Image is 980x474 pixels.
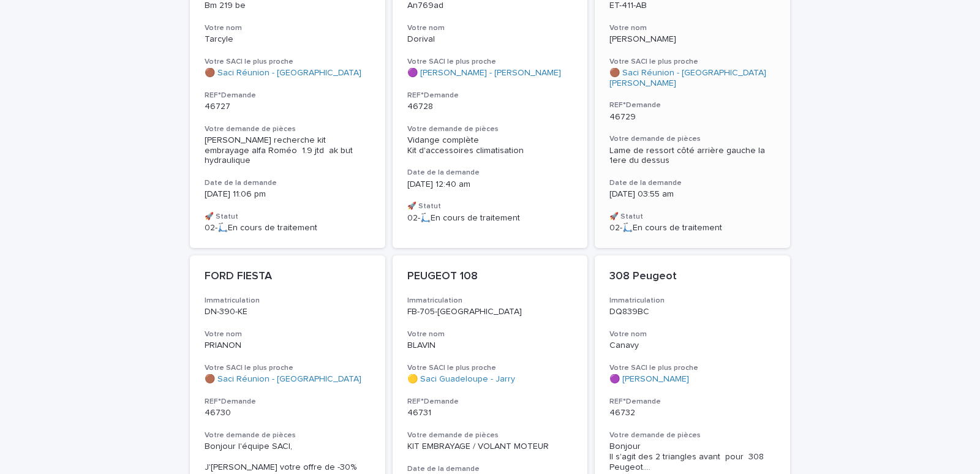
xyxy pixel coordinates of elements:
[205,136,355,165] span: [PERSON_NAME] recherche kit embrayage alfa Roméo 1.9 jtd ak but hydraulique
[407,1,573,11] p: An769ad
[407,179,573,190] p: [DATE] 12:40 am
[205,189,371,200] p: [DATE] 11:06 pm
[407,408,573,418] p: 46731
[609,442,775,472] span: Bonjour Il s'agit des 2 triangles avant pour 308 Peugeot. ...
[609,270,775,284] p: 308 Peugeot
[205,102,371,112] p: 46727
[609,212,775,222] h3: 🚀 Statut
[609,1,775,11] p: ET-411-AB
[407,270,573,284] p: PEUGEOT 108
[407,57,573,67] h3: Votre SACI le plus proche
[205,1,371,11] p: Bm 219 be
[205,431,371,440] h3: Votre demande de pièces
[609,100,775,110] h3: REF°Demande
[205,374,361,385] a: 🟤 Saci Réunion - [GEOGRAPHIC_DATA]
[205,124,371,134] h3: Votre demande de pièces
[407,23,573,33] h3: Votre nom
[407,91,573,100] h3: REF°Demande
[609,374,689,385] a: 🟣 [PERSON_NAME]
[407,363,573,373] h3: Votre SACI le plus proche
[609,307,775,317] p: DQ839BC
[205,223,371,233] p: 02-🛴En cours de traitement
[205,408,371,418] p: 46730
[407,68,561,78] a: 🟣 [PERSON_NAME] - [PERSON_NAME]
[609,57,775,67] h3: Votre SACI le plus proche
[407,431,573,440] h3: Votre demande de pièces
[407,307,573,317] p: FB-705-[GEOGRAPHIC_DATA]
[407,397,573,407] h3: REF°Demande
[609,189,775,200] p: [DATE] 03:55 am
[609,223,775,233] p: 02-🛴En cours de traitement
[609,134,775,144] h3: Votre demande de pièces
[205,68,361,78] a: 🟤 Saci Réunion - [GEOGRAPHIC_DATA]
[205,178,371,188] h3: Date de la demande
[407,168,573,178] h3: Date de la demande
[609,431,775,440] h3: Votre demande de pièces
[205,340,371,351] p: PRIANON
[407,124,573,134] h3: Votre demande de pièces
[205,307,371,317] p: DN-390-KE
[407,442,549,451] span: KIT EMBRAYAGE / VOLANT MOTEUR
[205,329,371,339] h3: Votre nom
[609,408,775,418] p: 46732
[609,68,775,89] a: 🟤 Saci Réunion - [GEOGRAPHIC_DATA][PERSON_NAME]
[407,136,524,155] span: Vidange complète Kit d'accessoires climatisation
[609,146,767,165] span: Lame de ressort côté arrière gauche la 1ere du dessus
[205,91,371,100] h3: REF°Demande
[609,329,775,339] h3: Votre nom
[407,34,573,45] p: Dorival
[407,201,573,211] h3: 🚀 Statut
[407,374,515,385] a: 🟡 Saci Guadeloupe - Jarry
[205,57,371,67] h3: Votre SACI le plus proche
[205,212,371,222] h3: 🚀 Statut
[407,340,573,351] p: BLAVIN
[609,442,775,472] div: Bonjour Il s'agit des 2 triangles avant pour 308 Peugeot. Cordialement
[205,363,371,373] h3: Votre SACI le plus proche
[609,34,775,45] p: [PERSON_NAME]
[609,340,775,351] p: Canavy
[609,397,775,407] h3: REF°Demande
[205,397,371,407] h3: REF°Demande
[609,363,775,373] h3: Votre SACI le plus proche
[407,329,573,339] h3: Votre nom
[407,213,573,224] p: 02-🛴En cours de traitement
[609,178,775,188] h3: Date de la demande
[609,23,775,33] h3: Votre nom
[205,296,371,306] h3: Immatriculation
[609,112,775,122] p: 46729
[407,464,573,474] h3: Date de la demande
[609,296,775,306] h3: Immatriculation
[205,270,371,284] p: FORD FIESTA
[407,296,573,306] h3: Immatriculation
[205,23,371,33] h3: Votre nom
[205,34,371,45] p: Tarcyle
[407,102,573,112] p: 46728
